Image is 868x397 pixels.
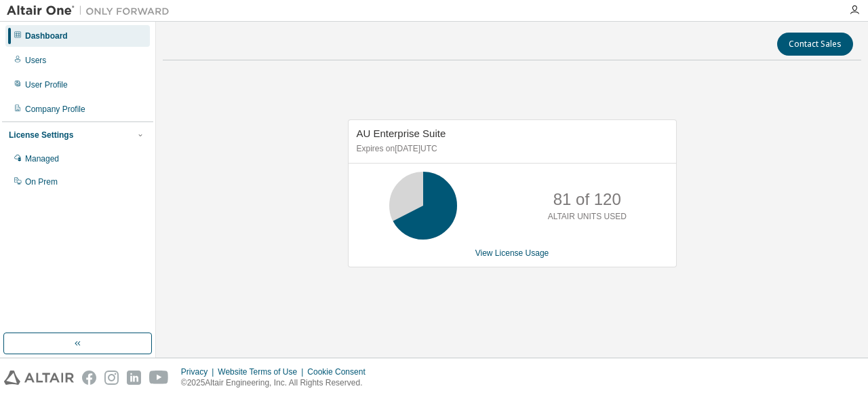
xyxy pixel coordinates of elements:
button: Contact Sales [777,33,853,56]
div: Users [25,55,46,66]
img: Altair One [7,4,176,18]
div: Website Terms of Use [218,366,307,377]
img: altair_logo.svg [4,371,74,385]
img: facebook.svg [82,371,96,385]
div: Dashboard [25,31,68,41]
img: youtube.svg [149,371,169,385]
div: User Profile [25,79,68,90]
img: instagram.svg [104,371,119,385]
img: linkedin.svg [127,371,141,385]
div: Privacy [181,366,218,377]
p: 81 of 120 [553,188,621,211]
div: Managed [25,153,59,164]
span: AU Enterprise Suite [357,128,446,139]
div: On Prem [25,176,58,187]
p: Expires on [DATE] UTC [357,143,665,155]
div: Cookie Consent [307,366,373,377]
div: Company Profile [25,104,85,115]
p: ALTAIR UNITS USED [548,211,627,223]
p: © 2025 Altair Engineering, Inc. All Rights Reserved. [181,377,374,389]
div: License Settings [9,130,73,140]
a: View License Usage [475,248,549,258]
